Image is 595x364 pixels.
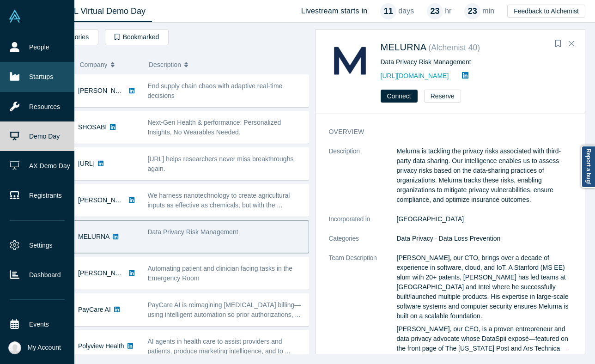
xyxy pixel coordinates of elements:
a: Class XL Virtual Demo Day [39,0,152,22]
button: Bookmarked [105,29,169,45]
a: [PERSON_NAME] [78,269,131,277]
a: [PERSON_NAME] [78,196,131,204]
button: My Account [8,341,61,354]
a: SHOSABI [78,123,107,131]
span: Data Privacy Risk Management [148,228,238,236]
span: Company [80,55,108,74]
span: Data Privacy · Data Loss Prevention [397,235,501,242]
button: Connect [381,90,418,103]
dt: Categories [329,234,397,253]
h3: overview [329,127,559,137]
button: Bookmark [552,37,565,50]
a: Report a bug! [581,146,595,188]
p: [PERSON_NAME], our CTO, brings over a decade of experience in software, cloud, and IoT. A Stanfor... [397,253,572,321]
span: Automating patient and clinician facing tasks in the Emergency Room [148,265,293,282]
button: Close [565,36,578,51]
img: Alchemist Vault Logo [8,10,21,23]
button: Description [149,55,303,74]
div: 23 [427,3,443,19]
small: ( Alchemist 40 ) [428,43,480,52]
div: Data Privacy Risk Management [381,57,572,67]
p: Melurna is tackling the privacy risks associated with third-party data sharing. Our intelligence ... [397,146,572,205]
span: PayCare AI is reimagining [MEDICAL_DATA] billing—using intelligent automation so prior authorizat... [148,301,301,318]
a: [URL][DOMAIN_NAME] [381,72,449,79]
button: Reserve [424,90,461,103]
dt: Incorporated in [329,214,397,234]
span: My Account [28,343,61,352]
div: 11 [380,3,396,19]
span: AI agents in health care to assist providers and patients, produce marketing intelligence, and to... [148,338,291,355]
span: [URL] helps researchers never miss breakthroughs again. [148,155,294,172]
button: Company [80,55,140,74]
h4: Livestream starts in [301,6,368,15]
span: We harness nanotechnology to create agricultural inputs as effective as chemicals, but with the ... [148,192,290,209]
span: Next-Gen Health & performance: Personalized Insights, No Wearables Needed. [148,119,281,136]
dt: Description [329,146,397,214]
a: [URL] [78,160,95,167]
a: MELURNA [78,233,109,240]
a: MELURNA [381,42,427,52]
span: End supply chain chaos with adaptive real-time decisions [148,82,283,99]
button: Feedback to Alchemist [507,5,585,18]
div: 23 [464,3,480,19]
dd: [GEOGRAPHIC_DATA] [397,214,572,224]
a: PayCare AI [78,306,111,313]
p: hr [445,6,451,17]
p: days [398,6,414,17]
span: Description [149,55,181,74]
img: MELURNA's Logo [329,40,371,82]
a: [PERSON_NAME] [78,87,131,94]
p: min [482,6,494,17]
img: Katinka Harsányi's Account [8,341,21,354]
a: Polyview Health [78,342,124,350]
